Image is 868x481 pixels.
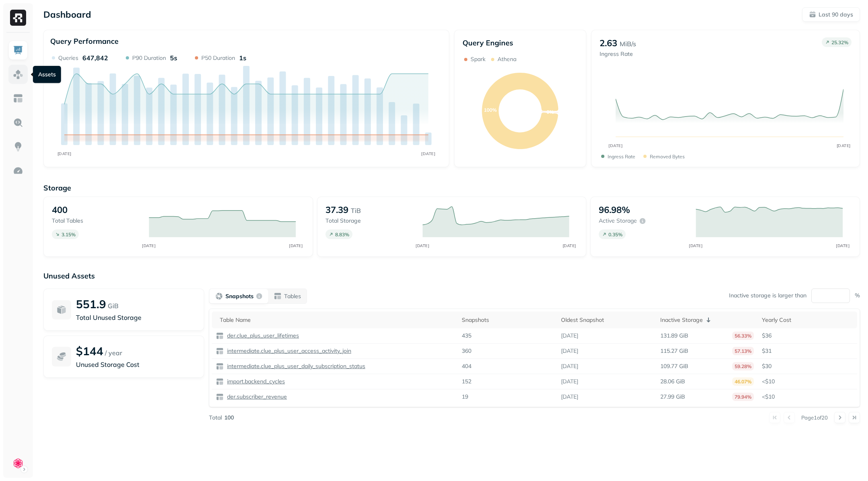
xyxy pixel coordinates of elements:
[732,393,754,401] p: 79.94%
[561,332,578,340] p: [DATE]
[224,347,351,355] a: intermediate.clue_plus_user_access_activity_join
[729,292,807,299] p: Inactive storage is larger than
[224,332,299,340] a: der.clue_plus_user_lifetimes
[660,316,703,324] p: Inactive Storage
[462,393,468,401] p: 19
[561,378,578,385] p: [DATE]
[608,154,635,160] p: Ingress Rate
[762,316,853,324] div: Yearly Cost
[561,393,578,401] p: [DATE]
[497,55,516,63] p: Athena
[43,183,860,192] p: Storage
[108,301,119,311] p: GiB
[216,393,224,401] img: table
[484,107,497,113] text: 100%
[762,362,853,370] p: $30
[762,347,853,355] p: $31
[201,54,235,62] p: P50 Duration
[462,362,471,370] p: 404
[608,143,622,148] tspan: [DATE]
[61,231,76,237] p: 3.15 %
[660,378,685,385] p: 28.06 GiB
[732,362,754,370] p: 59.28%
[170,54,177,62] p: 5s
[732,347,754,355] p: 57.13%
[10,10,26,26] img: Ryft
[13,166,23,176] img: Optimization
[216,378,224,386] img: table
[132,54,166,62] p: P90 Duration
[220,316,454,324] div: Table Name
[660,347,688,355] p: 115.27 GiB
[599,217,637,225] p: Active storage
[561,362,578,370] p: [DATE]
[462,347,471,355] p: 360
[471,55,485,63] p: Spark
[762,332,853,340] p: $36
[76,297,106,311] p: 551.9
[732,377,754,386] p: 46.07%
[416,243,429,248] tspan: [DATE]
[225,332,299,340] p: der.clue_plus_user_lifetimes
[289,243,303,248] tspan: [DATE]
[239,54,246,62] p: 1s
[732,332,754,340] p: 56.33%
[599,204,630,215] p: 96.98%
[660,393,685,401] p: 27.99 GiB
[325,204,348,215] p: 37.39
[225,293,254,300] p: Snapshots
[802,7,860,22] button: Last 90 days
[836,243,850,248] tspan: [DATE]
[608,231,622,237] p: 0.35 %
[819,11,853,18] p: Last 90 days
[620,39,636,49] p: MiB/s
[561,316,652,324] div: Oldest Snapshot
[335,231,349,237] p: 8.83 %
[600,37,617,49] p: 2.63
[421,151,435,156] tspan: [DATE]
[76,360,196,369] p: Unused Storage Cost
[13,141,23,152] img: Insights
[224,362,365,370] a: intermediate.clue_plus_user_daily_subscription_status
[225,362,365,370] p: intermediate.clue_plus_user_daily_subscription_status
[33,66,61,83] div: Assets
[561,347,578,355] p: [DATE]
[76,344,103,358] p: $144
[225,347,351,355] p: intermediate.clue_plus_user_access_activity_join
[831,39,848,45] p: 25.32 %
[462,378,471,385] p: 152
[650,154,685,160] p: Removed bytes
[50,37,119,46] p: Query Performance
[52,204,68,215] p: 400
[216,347,224,355] img: table
[12,458,24,469] img: Clue
[142,243,156,248] tspan: [DATE]
[689,243,703,248] tspan: [DATE]
[224,414,234,422] p: 100
[216,362,224,370] img: table
[209,414,222,422] p: Total
[837,143,851,148] tspan: [DATE]
[224,378,285,385] a: import.backend_cycles
[563,243,576,248] tspan: [DATE]
[855,292,860,299] p: %
[13,93,23,104] img: Asset Explorer
[43,9,91,20] p: Dashboard
[52,217,140,225] p: Total tables
[547,109,554,115] text: 0%
[351,206,361,215] p: TiB
[76,313,196,322] p: Total Unused Storage
[660,362,688,370] p: 109.77 GiB
[463,38,578,47] p: Query Engines
[225,378,285,385] p: import.backend_cycles
[216,332,224,340] img: table
[462,316,553,324] div: Snapshots
[13,45,23,55] img: Dashboard
[325,217,414,225] p: Total storage
[82,54,108,62] p: 647,842
[13,69,23,80] img: Assets
[57,151,72,156] tspan: [DATE]
[105,348,122,358] p: / year
[600,50,636,58] p: Ingress Rate
[762,393,853,401] p: <$10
